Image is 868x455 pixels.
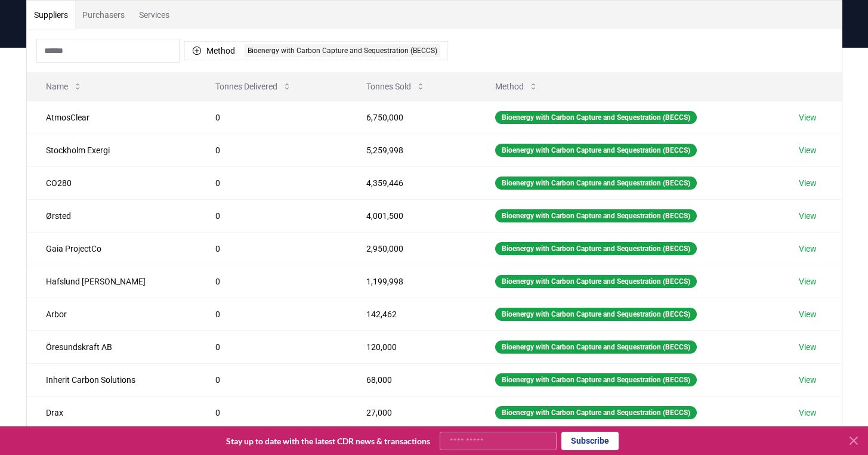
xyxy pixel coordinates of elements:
a: View [799,112,817,123]
div: Bioenergy with Carbon Capture and Sequestration (BECCS) [495,275,697,288]
td: 0 [196,363,348,396]
td: Hafslund [PERSON_NAME] [27,265,196,298]
button: Purchasers [75,1,132,29]
div: Bioenergy with Carbon Capture and Sequestration (BECCS) [495,406,697,419]
a: View [799,144,817,156]
td: 4,001,500 [347,199,475,232]
div: Bioenergy with Carbon Capture and Sequestration (BECCS) [495,144,697,157]
div: Bioenergy with Carbon Capture and Sequestration (BECCS) [495,341,697,354]
td: 120,000 [347,330,475,363]
td: 0 [196,101,348,134]
div: Bioenergy with Carbon Capture and Sequestration (BECCS) [495,177,697,190]
td: Gaia ProjectCo [27,232,196,265]
a: View [799,308,817,320]
td: 4,359,446 [347,166,475,199]
div: Bioenergy with Carbon Capture and Sequestration (BECCS) [495,111,697,124]
a: View [799,177,817,189]
td: CO280 [27,166,196,199]
td: Inherit Carbon Solutions [27,363,196,396]
td: 0 [196,134,348,166]
td: 0 [196,232,348,265]
td: Öresundskraft AB [27,330,196,363]
td: 0 [196,199,348,232]
td: 5,259,998 [347,134,475,166]
a: View [799,374,817,386]
td: 1,199,998 [347,265,475,298]
td: 0 [196,298,348,330]
td: 142,462 [347,298,475,330]
td: 0 [196,265,348,298]
button: Suppliers [27,1,75,29]
a: View [799,243,817,255]
div: Bioenergy with Carbon Capture and Sequestration (BECCS) [495,209,697,222]
button: Services [132,1,177,29]
td: Ørsted [27,199,196,232]
td: AtmosClear [27,101,196,134]
button: Tonnes Delivered [206,75,301,98]
td: Stockholm Exergi [27,134,196,166]
button: Method [486,75,548,98]
button: MethodBioenergy with Carbon Capture and Sequestration (BECCS) [184,41,448,60]
button: Name [36,75,92,98]
a: View [799,276,817,287]
td: 27,000 [347,396,475,429]
div: Bioenergy with Carbon Capture and Sequestration (BECCS) [495,373,697,386]
td: 6,750,000 [347,101,475,134]
a: View [799,407,817,419]
a: View [799,210,817,222]
td: 0 [196,166,348,199]
td: 0 [196,396,348,429]
button: Tonnes Sold [357,75,435,98]
td: 68,000 [347,363,475,396]
td: Drax [27,396,196,429]
td: 0 [196,330,348,363]
td: 2,950,000 [347,232,475,265]
div: Bioenergy with Carbon Capture and Sequestration (BECCS) [245,44,440,57]
a: View [799,341,817,353]
div: Bioenergy with Carbon Capture and Sequestration (BECCS) [495,242,697,255]
td: Arbor [27,298,196,330]
div: Bioenergy with Carbon Capture and Sequestration (BECCS) [495,308,697,321]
